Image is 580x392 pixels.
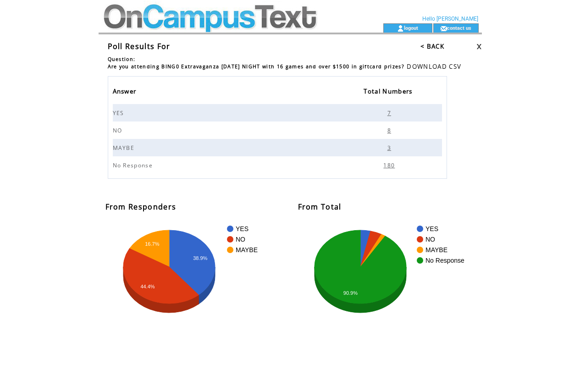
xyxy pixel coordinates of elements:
[404,25,418,31] a: logout
[113,127,125,134] span: NO
[447,25,471,31] a: contact us
[383,161,397,169] span: 180
[420,42,444,50] a: < BACK
[364,85,417,100] a: Total Numbers
[113,85,139,100] span: Answer
[440,25,447,32] img: contact_us_icon.gif
[425,225,438,232] text: YES
[397,25,404,32] img: account_icon.gif
[425,257,464,264] text: No Response
[236,246,258,254] text: MAYBE
[298,221,482,336] svg: A chart.
[108,56,136,62] span: Question:
[105,221,293,336] svg: A chart.
[113,161,155,169] span: No Response
[236,236,245,243] text: NO
[113,85,141,100] a: Answer
[387,109,394,116] a: 7
[298,202,342,212] span: From Total
[407,62,461,71] a: DOWNLOAD CSV
[113,109,127,117] span: YES
[387,109,393,117] span: 7
[113,144,137,152] span: MAYBE
[364,85,414,100] span: Total Numbers
[140,284,155,289] text: 44.4%
[145,241,159,247] text: 16.7%
[387,144,393,152] span: 3
[387,144,394,150] a: 3
[193,255,207,261] text: 38.9%
[236,225,249,232] text: YES
[108,41,171,51] span: Poll Results For
[382,161,398,168] a: 180
[425,246,447,254] text: MAYBE
[105,202,177,212] span: From Responders
[425,236,435,243] text: NO
[422,16,478,22] span: Hello [PERSON_NAME]
[387,127,393,134] span: 8
[387,127,394,133] a: 8
[108,63,405,70] span: Are you attending BING0 Extravaganza [DATE] NIGHT with 16 games and over $1500 in giftcard prizes?
[343,290,357,296] text: 90.9%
